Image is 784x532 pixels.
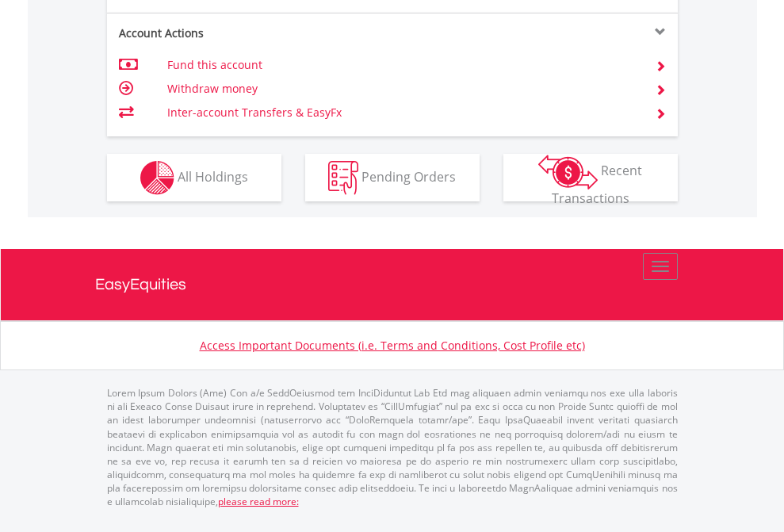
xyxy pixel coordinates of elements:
[167,101,636,124] td: Inter-account Transfers & EasyFx
[167,77,636,101] td: Withdraw money
[107,386,678,508] p: Lorem Ipsum Dolors (Ame) Con a/e SeddOeiusmod tem InciDiduntut Lab Etd mag aliquaen admin veniamq...
[305,154,480,201] button: Pending Orders
[140,161,174,195] img: holdings-wht.png
[107,154,281,201] button: All Holdings
[200,338,585,353] a: Access Important Documents (i.e. Terms and Conditions, Cost Profile etc)
[503,154,678,201] button: Recent Transactions
[167,53,636,77] td: Fund this account
[107,25,392,41] div: Account Actions
[361,167,456,185] span: Pending Orders
[538,155,598,189] img: transactions-zar-wht.png
[328,161,358,195] img: pending_instructions-wht.png
[218,495,299,508] a: please read more:
[178,167,248,185] span: All Holdings
[95,249,690,320] a: EasyEquities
